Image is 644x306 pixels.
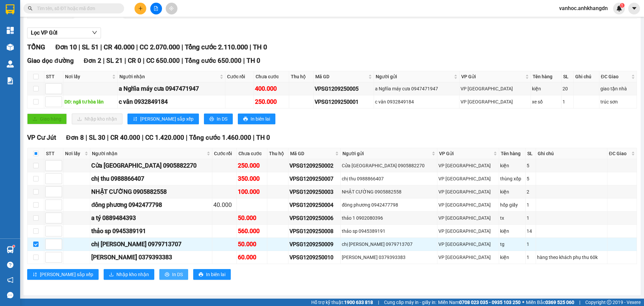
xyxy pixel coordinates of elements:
[145,134,184,141] span: CC 1.420.000
[438,214,498,222] div: VP [GEOGRAPHIC_DATA]
[124,57,126,64] span: |
[631,5,637,11] span: caret-down
[532,98,560,105] div: xe số
[437,238,499,251] td: VP Sài Gòn
[526,148,536,159] th: SL
[172,271,183,278] span: In DS
[375,85,458,92] div: a Nghĩa máy cưa 0947471947
[527,214,535,222] div: 1
[140,115,194,123] span: [PERSON_NAME] sắp xếp
[607,300,611,305] span: copyright
[27,269,99,280] button: sort-ascending[PERSON_NAME] sắp xếp
[27,134,56,141] span: VP Cư Jút
[166,3,177,14] button: aim
[28,6,33,11] span: search
[238,253,266,262] div: 60.000
[27,57,74,64] span: Giao dọc đường
[91,187,211,196] div: NHẬT CƯỜNG 0905882558
[342,201,436,209] div: đông phương 0942477798
[140,43,180,51] span: CC 2.070.000
[7,277,13,283] span: notification
[378,299,379,306] span: |
[169,6,174,11] span: aim
[66,134,84,141] span: Đơn 8
[616,5,622,11] img: icon-new-feature
[439,150,492,157] span: VP Gửi
[527,162,535,169] div: 5
[109,272,114,277] span: download
[107,134,109,141] span: |
[116,271,149,278] span: Nhập kho nhận
[181,43,183,51] span: |
[437,199,499,212] td: VP Sài Gòn
[289,214,339,222] div: VPSG1209250006
[437,185,499,199] td: VP Sài Gòn
[288,251,341,264] td: VPSG1209250010
[437,172,499,185] td: VP Sài Gòn
[138,6,143,11] span: plus
[554,4,613,12] span: vanhoc.anhkhangdn
[600,85,636,92] div: giao tận nhà
[267,148,288,159] th: Thu hộ
[7,246,14,253] img: warehouse-icon
[136,43,138,51] span: |
[459,300,521,305] strong: 0708 023 035 - 0935 103 250
[527,254,535,261] div: 1
[545,300,574,305] strong: 0369 525 060
[212,148,237,159] th: Cước rồi
[31,29,57,37] span: Lọc VP Gửi
[621,3,623,8] span: 1
[238,114,275,124] button: printerIn biên lai
[7,77,14,84] img: solution-icon
[253,134,255,141] span: |
[37,5,116,12] input: Tìm tên, số ĐT hoặc mã đơn
[344,300,373,305] strong: 1900 633 818
[186,134,187,141] span: |
[500,254,524,261] div: kiện
[536,148,607,159] th: Ghi chú
[500,188,524,195] div: kiện
[247,57,260,64] span: TH 0
[238,239,266,249] div: 50.000
[89,134,105,141] span: SL 30
[119,73,218,80] span: Người nhận
[40,271,93,278] span: [PERSON_NAME] sắp xếp
[91,213,211,223] div: a tý 0889484393
[461,73,524,80] span: VP Gửi
[250,43,251,51] span: |
[315,85,373,93] div: VPSG1209250005
[255,97,287,106] div: 250.000
[288,238,341,251] td: VPSG1209250009
[288,185,341,199] td: VPSG1209250003
[609,150,630,157] span: ĐC Giao
[150,3,162,14] button: file-add
[251,115,270,123] span: In biên lai
[44,148,63,159] th: STT
[119,84,224,93] div: a Nghĩa máy cưa 0947471947
[500,214,524,222] div: tx
[127,114,199,124] button: sort-ascending[PERSON_NAME] sắp xếp
[437,251,499,264] td: VP Sài Gòn
[342,175,436,182] div: chị thu 0988866407
[7,262,13,268] span: question-circle
[288,212,341,225] td: VPSG1209250006
[342,214,436,222] div: thảo 1 0902080396
[91,161,211,170] div: Cửa [GEOGRAPHIC_DATA] 0905882270
[133,117,138,122] span: sort-ascending
[159,269,188,280] button: printerIn DS
[600,98,636,105] div: trúc sơn
[209,117,214,122] span: printer
[288,172,341,185] td: VPSG1209250007
[438,299,521,306] span: Miền Nam
[499,148,526,159] th: Tên hàng
[72,114,122,124] button: downloadNhập kho nhận
[315,98,373,106] div: VPSG1209250001
[342,162,436,169] div: Cửa [GEOGRAPHIC_DATA] 0905882270
[311,299,373,306] span: Hỗ trợ kỹ thuật:
[289,201,339,209] div: VPSG1209250004
[64,98,116,105] div: DĐ: ngã tư hòa lân
[44,71,63,82] th: STT
[437,159,499,172] td: VP Sài Gòn
[527,175,535,182] div: 5
[314,82,374,95] td: VPSG1209250005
